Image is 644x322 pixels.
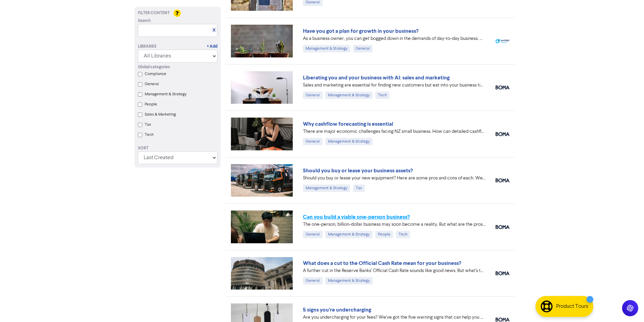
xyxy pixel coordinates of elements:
[303,260,461,267] a: What does a cut to the Official Cash Rate mean for your business?
[145,71,166,77] label: Compliance
[303,231,323,238] div: General
[325,231,373,238] div: Management & Strategy
[303,28,419,34] a: Have you got a plan for growth in your business?
[145,112,176,118] label: Sales & Marketing
[303,184,350,192] div: Management & Strategy
[303,35,485,42] div: As a business owner, you can get bogged down in the demands of day-to-day business. We can help b...
[303,45,350,52] div: Management & Strategy
[610,290,644,322] iframe: Chat Widget
[303,277,323,284] div: General
[303,138,323,145] div: General
[145,91,187,97] label: Management & Strategy
[303,267,485,274] div: A further cut in the Reserve Banks’ Official Cash Rate sounds like good news. But what’s the real...
[375,231,393,238] div: People
[303,167,413,174] a: Should you buy or lease your business assets?
[138,44,157,50] div: Libraries
[303,314,485,321] div: Are you undercharging for your fees? We’ve got the five warning signs that can help you diagnose ...
[353,45,373,52] div: General
[325,138,373,145] div: Management & Strategy
[303,214,410,220] a: Can you build a viable one-person business?
[303,74,450,81] a: Liberating you and your business with AI: sales and marketing
[396,231,410,238] div: Tech
[303,82,485,89] div: Sales and marketing are essential for finding new customers but eat into your business time. We e...
[138,145,217,151] div: Sort
[496,178,509,182] img: boma_accounting
[496,225,509,229] img: boma
[145,122,151,128] label: Tax
[207,44,217,50] a: + Add
[325,277,373,284] div: Management & Strategy
[145,101,157,107] label: People
[325,92,373,99] div: Management & Strategy
[138,10,217,16] div: Filter Content
[145,132,153,138] label: Tech
[303,121,393,127] a: Why cashflow forecasting is essential
[303,92,323,99] div: General
[145,81,159,87] label: General
[138,64,217,70] div: Global categories
[353,184,365,192] div: Tax
[496,271,509,275] img: boma
[375,92,389,99] div: Tech
[496,318,509,322] img: boma_accounting
[303,306,371,313] a: 5 signs you’re undercharging
[303,221,485,228] div: The one-person, billion-dollar business may soon become a reality. But what are the pros and cons...
[303,128,485,135] div: There are major economic challenges facing NZ small business. How can detailed cashflow forecasti...
[496,85,509,90] img: boma
[496,132,509,136] img: boma
[213,28,215,33] a: X
[303,175,485,182] div: Should you buy or lease your new equipment? Here are some pros and cons of each. We also can revi...
[496,39,509,43] img: spotlight
[138,18,151,24] span: Search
